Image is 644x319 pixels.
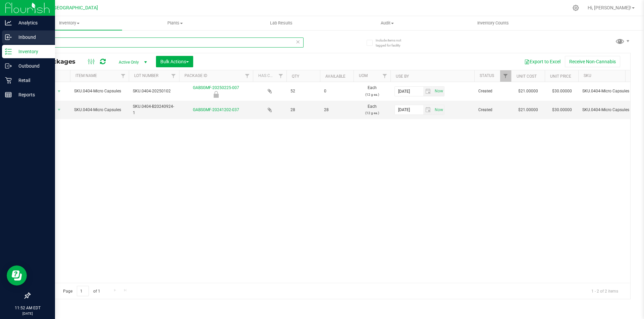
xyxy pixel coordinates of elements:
a: GABSGMF-20241202-037 [193,107,239,112]
a: Qty [292,74,299,79]
a: Plants [122,16,228,30]
p: Analytics [12,19,52,27]
span: Plants [122,20,228,26]
p: Inventory [12,48,52,56]
span: $30.00000 [549,105,575,115]
span: 28 [324,107,350,113]
span: SKU.0404-20250102 [133,88,175,94]
span: Hi, [PERSON_NAME]! [588,5,631,10]
a: Unit Cost [517,74,537,79]
span: 0 [324,88,350,94]
p: Reports [12,91,52,99]
p: Retail [12,76,52,84]
button: Bulk Actions [156,56,193,67]
span: Inventory Counts [468,20,518,26]
inline-svg: Inventory [5,48,12,55]
span: SKU.0404-Micro Capsules [582,88,633,94]
inline-svg: Outbound [5,63,12,69]
inline-svg: Retail [5,77,12,84]
a: Filter [118,70,129,82]
span: Each [358,85,386,97]
span: SKU.0404-Micro Capsules [74,88,125,94]
span: Set Current date [433,86,444,96]
span: All Packages [35,58,82,65]
span: SKU.0404-Micro Capsules [582,107,633,113]
span: select [55,87,63,96]
inline-svg: Reports [5,91,12,98]
a: Filter [379,70,390,82]
p: Inbound [12,33,52,41]
span: GA2 - [GEOGRAPHIC_DATA] [39,5,98,11]
button: Receive Non-Cannabis [565,56,620,67]
a: Audit [334,16,440,30]
span: Lab Results [261,20,302,26]
div: Newly Received [178,91,254,98]
span: 52 [290,88,316,94]
inline-svg: Analytics [5,19,12,26]
a: Filter [275,70,286,82]
p: 11:52 AM EDT [3,305,52,311]
button: Export to Excel [520,56,565,67]
a: UOM [359,73,368,78]
span: 1 - 2 of 2 items [586,286,624,296]
span: Set Current date [433,105,444,115]
span: Created [478,88,507,94]
a: Inventory Counts [440,16,546,30]
span: select [55,105,63,114]
p: (12 g ea.) [358,110,386,116]
a: Item Name [75,73,97,78]
span: SKU.0404-Micro Capsules [74,107,125,113]
span: select [433,87,444,96]
p: Outbound [12,62,52,70]
a: Status [480,73,494,78]
a: Filter [500,70,511,82]
a: Lab Results [228,16,334,30]
inline-svg: Inbound [5,34,12,41]
span: Clear [296,37,300,46]
a: Filter [168,70,179,82]
a: Inventory [16,16,122,30]
span: select [423,87,433,96]
th: Has COA [253,70,286,82]
span: Inventory [16,20,122,26]
a: Package ID [184,73,207,78]
a: Unit Price [550,74,571,79]
p: [DATE] [3,311,52,316]
p: (12 g ea.) [358,91,386,98]
iframe: Resource center [7,265,27,286]
span: Each [358,103,386,116]
span: Page of 1 [57,286,106,296]
span: $30.00000 [549,86,575,96]
td: $21.00000 [511,101,545,119]
div: Manage settings [572,5,580,11]
a: Available [325,74,345,79]
a: SKU [584,73,591,78]
input: Search Package ID, Item Name, SKU, Lot or Part Number... [30,37,304,48]
span: SKU.0404-B20240924-1 [133,103,175,116]
span: Audit [334,20,440,26]
span: Include items not tagged for facility [376,38,409,48]
input: 1 [77,286,89,296]
a: Lot Number [134,73,158,78]
span: 28 [290,107,316,113]
a: Filter [242,70,253,82]
span: select [423,105,433,114]
a: Use By [396,74,409,79]
span: select [433,105,444,114]
span: Created [478,107,507,113]
td: $21.00000 [511,82,545,101]
span: Bulk Actions [160,59,189,64]
a: GABSGMF-20250225-007 [193,85,239,90]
